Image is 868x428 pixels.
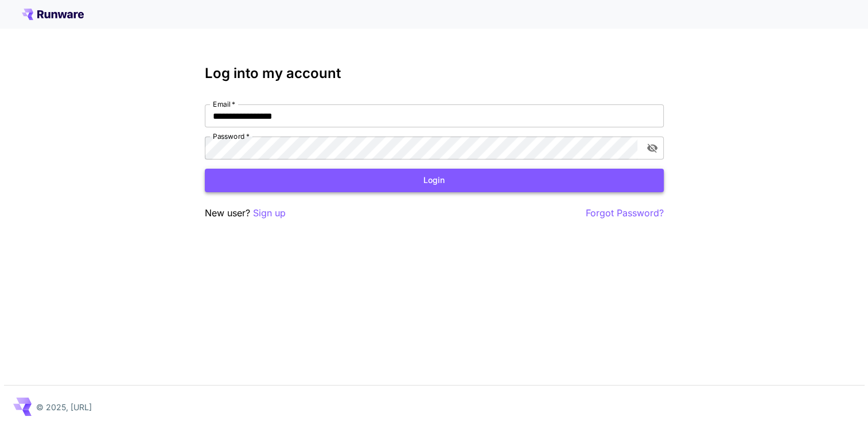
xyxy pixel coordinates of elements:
[213,131,250,141] label: Password
[205,206,286,220] p: New user?
[642,138,663,158] button: toggle password visibility
[205,169,664,192] button: Login
[205,65,664,81] h3: Log into my account
[36,401,92,413] p: © 2025, [URL]
[586,206,664,220] button: Forgot Password?
[253,206,286,220] button: Sign up
[213,99,235,109] label: Email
